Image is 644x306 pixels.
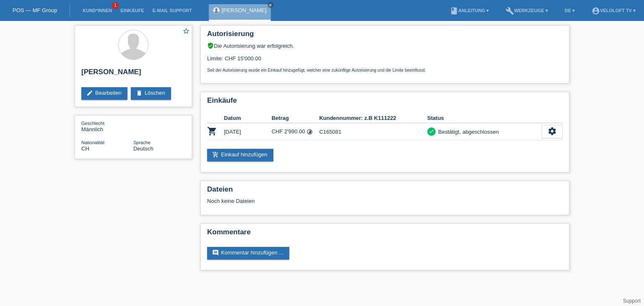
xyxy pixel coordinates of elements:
a: star_border [182,27,190,36]
th: Datum [224,113,272,123]
span: 1 [112,2,119,9]
i: check [428,128,434,134]
a: bookAnleitung ▾ [446,8,493,13]
span: Sprache [133,140,151,145]
p: Seit der Autorisierung wurde ein Einkauf hinzugefügt, welcher eine zukünftige Autorisierung und d... [207,68,563,73]
i: add_shopping_cart [212,151,219,158]
div: Limite: CHF 15'000.00 [207,49,563,73]
a: Kund*innen [78,8,116,13]
i: account_circle [592,7,600,15]
h2: Dateien [207,185,563,198]
div: Die Autorisierung war erfolgreich. [207,42,563,49]
div: Bestätigt, abgeschlossen [436,127,499,136]
td: C165081 [319,123,427,140]
a: Support [623,298,641,304]
i: edit [86,90,93,96]
a: deleteLöschen [131,87,171,100]
a: DE ▾ [561,8,579,13]
i: star_border [182,27,190,35]
div: Noch keine Dateien [207,198,463,204]
i: POSP00028361 [207,126,217,136]
a: POS — MF Group [13,7,57,13]
a: account_circleVeloLoft TV ▾ [587,8,640,13]
i: verified_user [207,42,214,49]
th: Betrag [272,113,319,123]
a: buildWerkzeuge ▾ [501,8,552,13]
h2: Kommentare [207,228,563,241]
span: Schweiz [81,145,89,152]
i: delete [136,90,143,96]
h2: [PERSON_NAME] [81,68,185,80]
td: CHF 2'990.00 [272,123,319,140]
span: Deutsch [133,145,153,152]
i: comment [212,249,219,256]
a: editBearbeiten [81,87,127,100]
a: [PERSON_NAME] [222,7,267,13]
i: settings [548,127,557,136]
a: Einkäufe [116,8,148,13]
a: add_shopping_cartEinkauf hinzufügen [207,149,273,161]
a: close [267,2,273,8]
div: Männlich [81,120,133,132]
span: Nationalität [81,140,104,145]
a: E-Mail Support [148,8,196,13]
i: close [268,3,273,7]
h2: Autorisierung [207,30,563,42]
i: build [506,7,514,15]
a: commentKommentar hinzufügen ... [207,247,289,259]
i: book [450,7,458,15]
h2: Einkäufe [207,96,563,109]
th: Status [427,113,542,123]
td: [DATE] [224,123,272,140]
span: Geschlecht [81,121,104,126]
th: Kundennummer: z.B K111222 [319,113,427,123]
i: Fixe Raten (24 Raten) [306,129,313,135]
